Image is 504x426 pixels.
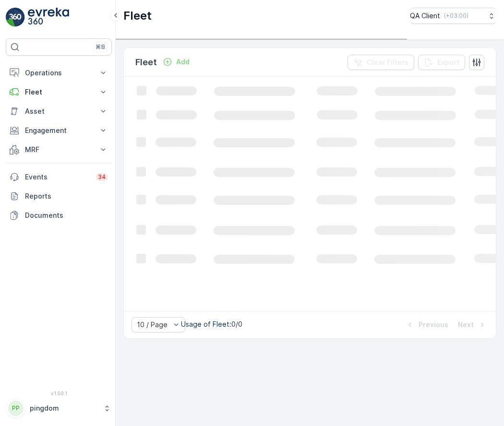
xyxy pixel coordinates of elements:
p: Engagement [25,126,93,135]
button: Add [159,56,193,68]
p: pingdom [30,403,98,413]
p: Operations [25,68,93,78]
p: Previous [419,320,448,330]
button: Fleet [6,83,112,102]
p: Usage of Fleet : 0/0 [181,319,242,329]
p: Next [458,320,474,330]
p: Events [25,172,90,182]
p: Add [176,57,190,67]
button: Next [457,319,488,331]
button: Export [418,55,465,70]
button: Engagement [6,121,112,140]
button: MRF [6,140,112,159]
p: Clear Filters [367,58,408,67]
p: QA Client [410,11,440,21]
span: v 1.50.1 [6,390,112,396]
a: Documents [6,206,112,225]
button: PPpingdom [6,398,112,418]
p: Reports [25,191,108,201]
p: Fleet [135,56,157,69]
p: ( +03:00 ) [444,12,468,20]
a: Reports [6,187,112,206]
button: Previous [404,319,449,331]
p: ⌘B [96,43,105,51]
p: Documents [25,211,108,220]
button: Asset [6,102,112,121]
p: Fleet [123,8,152,24]
p: Fleet [25,87,93,97]
p: Export [437,58,459,67]
img: logo [6,8,25,27]
button: QA Client(+03:00) [410,8,496,24]
p: 34 [98,173,106,181]
img: logo_light-DOdMpM7g.png [28,8,69,27]
button: Clear Filters [348,55,414,70]
a: Events34 [6,167,112,187]
button: Operations [6,63,112,83]
p: Asset [25,106,93,116]
p: MRF [25,145,93,154]
div: PP [8,401,24,416]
